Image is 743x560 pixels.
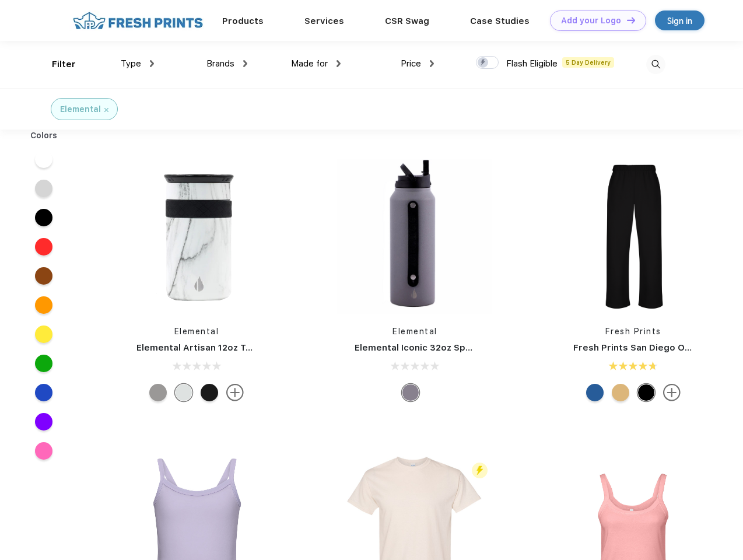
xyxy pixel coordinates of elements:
[119,159,274,314] img: func=resize&h=266
[150,60,154,67] img: dropdown.png
[402,384,419,401] div: Graphite
[627,17,635,23] img: DT
[392,327,437,336] a: Elemental
[401,58,421,69] span: Price
[430,60,434,67] img: dropdown.png
[121,58,141,69] span: Type
[646,55,665,74] img: desktop_search.svg
[586,384,604,401] div: Royal Blue mto
[337,60,341,67] img: dropdown.png
[136,342,277,353] a: Elemental Artisan 12oz Tumbler
[243,60,247,67] img: dropdown.png
[385,16,429,26] a: CSR Swag
[69,10,206,31] img: fo%20logo%202.webp
[337,159,492,314] img: func=resize&h=266
[201,384,218,401] div: Matte Black
[206,58,234,69] span: Brands
[304,16,344,26] a: Services
[506,58,558,69] span: Flash Eligible
[655,10,705,30] a: Sign in
[637,384,655,401] div: Black
[355,342,539,353] a: Elemental Iconic 32oz Sport Water Bottle
[149,384,167,401] div: Graphite
[22,129,66,142] div: Colors
[605,327,661,336] a: Fresh Prints
[663,384,681,401] img: more.svg
[226,384,244,401] img: more.svg
[174,327,219,336] a: Elemental
[175,384,192,401] div: White Marble
[472,463,488,478] img: flash_active_toggle.svg
[556,159,711,314] img: func=resize&h=266
[612,384,629,401] div: Bahama Yellow mto
[52,58,76,71] div: Filter
[104,108,108,112] img: filter_cancel.svg
[667,14,692,27] div: Sign in
[562,57,614,68] span: 5 Day Delivery
[291,58,328,69] span: Made for
[60,103,101,116] div: Elemental
[222,16,264,26] a: Products
[561,16,621,26] div: Add your Logo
